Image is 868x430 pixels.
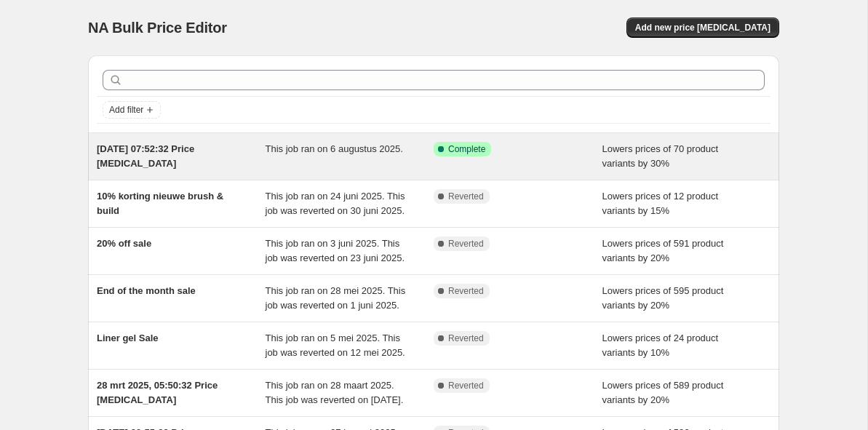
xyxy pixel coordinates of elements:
span: Liner gel Sale [97,333,159,343]
span: Lowers prices of 70 product variants by 30% [602,143,719,169]
span: This job ran on 28 maart 2025. This job was reverted on [DATE]. [266,380,404,405]
span: Lowers prices of 12 product variants by 15% [602,191,719,216]
span: Add filter [109,104,143,116]
span: This job ran on 3 juni 2025. This job was reverted on 23 juni 2025. [266,238,405,263]
span: This job ran on 5 mei 2025. This job was reverted on 12 mei 2025. [266,333,405,358]
span: 20% off sale [97,238,151,249]
span: Lowers prices of 591 product variants by 20% [602,238,724,263]
span: NA Bulk Price Editor [88,20,227,36]
span: 28 mrt 2025, 05:50:32 Price [MEDICAL_DATA] [97,380,218,405]
span: Lowers prices of 589 product variants by 20% [602,380,724,405]
span: Reverted [448,333,484,344]
button: Add filter [103,101,161,119]
button: Add new price [MEDICAL_DATA] [626,17,779,38]
span: This job ran on 28 mei 2025. This job was reverted on 1 juni 2025. [266,285,406,311]
span: Lowers prices of 24 product variants by 10% [602,333,719,358]
span: Reverted [448,285,484,297]
span: End of the month sale [97,285,196,296]
span: Add new price [MEDICAL_DATA] [635,22,771,33]
span: Reverted [448,238,484,250]
span: Reverted [448,380,484,391]
span: Lowers prices of 595 product variants by 20% [602,285,724,311]
span: Reverted [448,191,484,202]
span: [DATE] 07:52:32 Price [MEDICAL_DATA] [97,143,194,169]
span: Complete [448,143,485,155]
span: This job ran on 24 juni 2025. This job was reverted on 30 juni 2025. [266,191,405,216]
span: This job ran on 6 augustus 2025. [266,143,403,154]
span: 10% korting nieuwe brush & build [97,191,223,216]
